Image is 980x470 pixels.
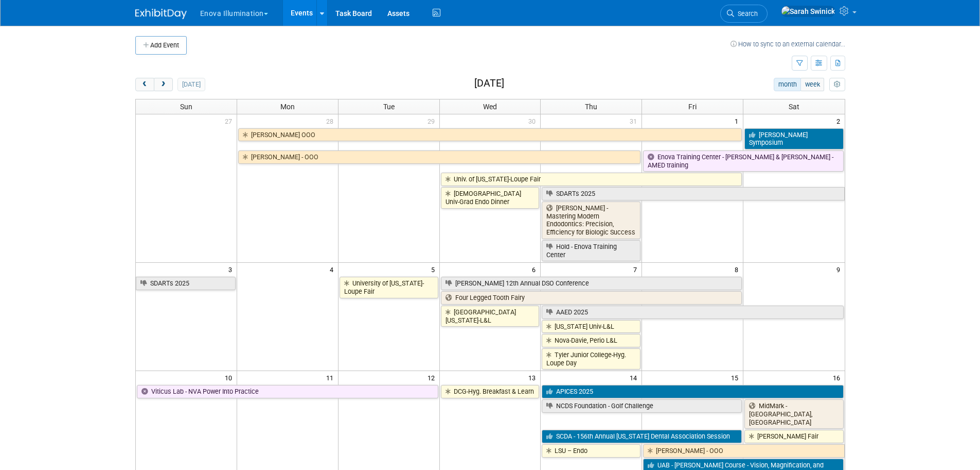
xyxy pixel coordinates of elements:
[730,40,845,48] a: How to sync to an external calendar...
[154,78,173,91] button: next
[136,277,236,290] a: SDARTs 2025
[542,187,844,200] a: SDARTs 2025
[224,114,237,127] span: 27
[474,78,504,89] h2: [DATE]
[441,187,540,208] a: [DEMOGRAPHIC_DATA] Univ-Grad Endo Dinner
[542,385,843,398] a: APICES 2025
[227,263,237,276] span: 3
[835,263,845,276] span: 9
[137,385,438,398] a: Viticus Lab - NVA Power Into Practice
[280,103,295,111] span: Mon
[383,103,395,111] span: Tue
[527,114,540,127] span: 30
[441,385,540,398] a: DCG-Hyg. Breakfast & Learn
[542,202,640,239] a: [PERSON_NAME] - Mastering Modern Endodontics: Precision, Efficiency for Biologic Success
[835,114,845,127] span: 2
[441,291,742,305] a: Four Legged Tooth Fairy
[829,78,845,91] button: myCustomButton
[688,103,697,111] span: Fri
[238,150,640,164] a: [PERSON_NAME] - OOO
[483,103,497,111] span: Wed
[542,399,742,413] a: NCDS Foundation - Golf Challenge
[542,240,640,261] a: Hold - Enova Training Center
[340,277,438,298] a: University of [US_STATE]-Loupe Fair
[629,371,642,384] span: 14
[730,371,743,384] span: 15
[832,371,845,384] span: 16
[744,430,843,443] a: [PERSON_NAME] Fair
[542,320,640,333] a: [US_STATE] Univ-L&L
[531,263,540,276] span: 6
[734,263,743,276] span: 8
[800,78,824,91] button: week
[585,103,597,111] span: Thu
[180,103,192,111] span: Sun
[542,430,742,443] a: SCDA - 156th Annual [US_STATE] Dental Association Session
[542,334,640,347] a: Nova-Davie, Perio L&L
[441,277,742,290] a: [PERSON_NAME] 12th Annual DSO Conference
[542,306,843,319] a: AAED 2025
[744,128,843,149] a: [PERSON_NAME] Symposium
[441,306,540,327] a: [GEOGRAPHIC_DATA][US_STATE]-L&L
[135,78,154,91] button: prev
[643,150,843,172] a: Enova Training Center - [PERSON_NAME] & [PERSON_NAME] - AMED training
[527,371,540,384] span: 13
[542,348,640,370] a: Tyler Junior College-Hyg. Loupe Day
[632,263,642,276] span: 7
[224,371,237,384] span: 10
[834,81,841,88] i: Personalize Calendar
[781,6,835,17] img: Sarah Swinick
[629,114,642,127] span: 31
[734,114,743,127] span: 1
[426,114,439,127] span: 29
[325,371,338,384] span: 11
[734,10,758,18] span: Search
[238,128,742,142] a: [PERSON_NAME] OOO
[430,263,439,276] span: 5
[542,444,640,458] a: LSU – Endo
[329,263,338,276] span: 4
[325,114,338,127] span: 28
[744,399,843,429] a: MidMark - [GEOGRAPHIC_DATA], [GEOGRAPHIC_DATA]
[426,371,439,384] span: 12
[720,5,768,23] a: Search
[441,173,742,186] a: Univ. of [US_STATE]-Loupe Fair
[789,103,799,111] span: Sat
[774,78,801,91] button: month
[177,78,205,91] button: [DATE]
[135,36,187,55] button: Add Event
[643,444,844,458] a: [PERSON_NAME] - OOO
[135,9,187,19] img: ExhibitDay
